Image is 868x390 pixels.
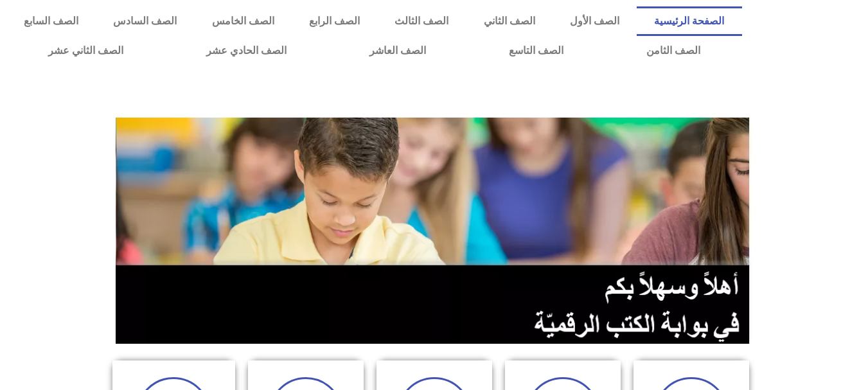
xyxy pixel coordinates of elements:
[6,6,96,36] a: الصف السابع
[377,6,466,36] a: الصف الثالث
[328,36,467,66] a: الصف العاشر
[96,6,194,36] a: الصف السادس
[195,6,292,36] a: الصف الخامس
[553,6,637,36] a: الصف الأول
[637,6,741,36] a: الصفحة الرئيسية
[164,36,328,66] a: الصف الحادي عشر
[6,36,164,66] a: الصف الثاني عشر
[467,36,605,66] a: الصف التاسع
[292,6,377,36] a: الصف الرابع
[466,6,553,36] a: الصف الثاني
[605,36,741,66] a: الصف الثامن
